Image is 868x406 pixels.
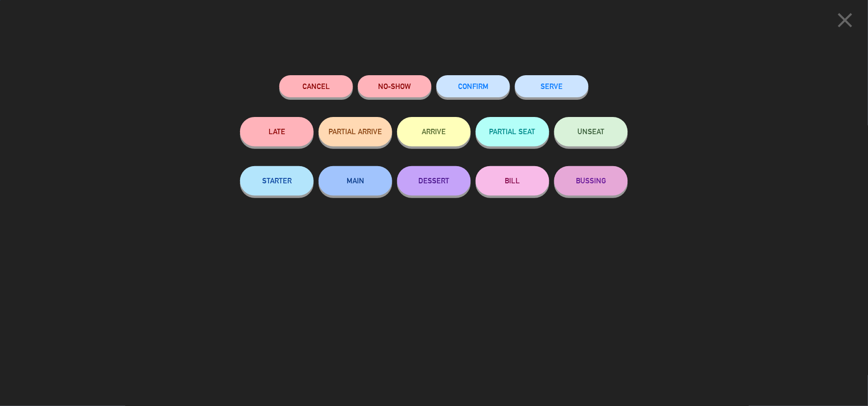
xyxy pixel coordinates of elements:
[279,75,353,97] button: Cancel
[397,166,471,196] button: DESSERT
[240,166,314,196] button: STARTER
[319,166,392,196] button: MAIN
[833,8,858,32] i: close
[436,75,510,97] button: CONFIRM
[458,82,488,90] span: CONFIRM
[476,166,549,196] button: BILL
[240,117,314,146] button: LATE
[515,75,589,97] button: SERVE
[554,166,628,196] button: BUSSING
[358,75,432,97] button: NO-SHOW
[476,117,549,146] button: PARTIAL SEAT
[830,7,861,36] button: close
[397,117,471,146] button: ARRIVE
[329,127,382,136] span: PARTIAL ARRIVE
[319,117,392,146] button: PARTIAL ARRIVE
[554,117,628,146] button: UNSEAT
[578,127,605,136] span: UNSEAT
